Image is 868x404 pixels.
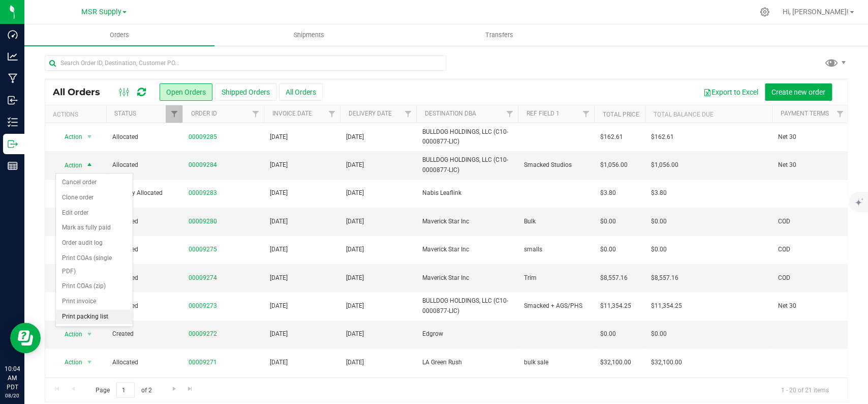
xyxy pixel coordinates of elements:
[773,382,837,397] span: 1 - 20 of 21 items
[783,8,849,16] span: Hi, [PERSON_NAME]!
[600,245,616,254] span: $0.00
[83,130,96,144] span: select
[83,355,96,369] span: select
[524,160,572,170] span: Smacked Studios
[215,83,276,101] button: Shipped Orders
[56,294,133,309] li: Print invoice
[771,88,825,96] span: Create new order
[645,105,772,123] th: Total Balance Due
[189,245,217,254] a: 00009275
[270,358,288,367] span: [DATE]
[651,301,682,311] span: $11,354.25
[189,188,217,198] a: 00009283
[524,273,537,283] span: Trim
[778,160,842,170] span: Net 30
[160,83,212,101] button: Open Orders
[600,132,623,142] span: $162.61
[422,127,512,147] span: BULLDOG HOLDINGS, LLC (C10-0000877-LIC)
[112,132,176,142] span: Allocated
[8,30,18,40] inline-svg: Dashboard
[651,217,667,226] span: $0.00
[524,358,548,367] span: bulk sale
[346,160,364,170] span: [DATE]
[651,329,667,339] span: $0.00
[8,51,18,62] inline-svg: Analytics
[399,105,416,123] a: Filter
[55,327,83,341] span: Action
[87,382,160,398] span: Page of 2
[189,329,217,339] a: 00009272
[831,105,848,123] a: Filter
[765,83,832,101] button: Create new order
[114,110,136,117] a: Status
[758,7,771,17] div: Manage settings
[5,392,20,399] p: 08/20
[270,217,288,226] span: [DATE]
[112,160,176,170] span: Allocated
[56,236,133,251] li: Order audit log
[24,24,214,46] a: Orders
[55,158,83,172] span: Action
[422,358,512,367] span: LA Green Rush
[112,217,176,226] span: Allocated
[424,110,476,117] a: Destination DBA
[422,188,512,198] span: Nabis Leaflink
[189,273,217,283] a: 00009274
[524,245,542,254] span: smalls
[526,110,559,117] a: Ref Field 1
[501,105,518,123] a: Filter
[524,217,536,226] span: Bulk
[8,95,18,105] inline-svg: Inbound
[346,217,364,226] span: [DATE]
[346,273,364,283] span: [DATE]
[651,160,678,170] span: $1,056.00
[96,31,143,40] span: Orders
[189,160,217,170] a: 00009284
[272,110,312,117] a: Invoice Date
[651,245,667,254] span: $0.00
[53,111,102,118] div: Actions
[189,301,217,311] a: 00009273
[422,329,512,339] span: Edgrow
[422,217,512,226] span: Maverick Star Inc
[346,132,364,142] span: [DATE]
[189,132,217,142] a: 00009285
[422,296,512,315] span: BULLDOG HOLDINGS, LLC (C10-0000877-LIC)
[83,158,96,172] span: select
[55,130,83,144] span: Action
[167,382,181,396] a: Go to the next page
[602,111,639,118] a: Total Price
[56,190,133,206] li: Clone order
[577,105,594,123] a: Filter
[778,273,842,283] span: COD
[83,327,96,341] span: select
[10,323,41,353] iframe: Resource center
[270,329,288,339] span: [DATE]
[346,301,364,311] span: [DATE]
[191,110,216,117] a: Order ID
[404,24,594,46] a: Transfers
[600,160,628,170] span: $1,056.00
[651,132,674,142] span: $162.61
[348,110,391,117] a: Delivery Date
[116,382,135,398] input: 1
[5,364,20,392] p: 10:04 AM PDT
[600,217,616,226] span: $0.00
[279,83,323,101] button: All Orders
[651,273,678,283] span: $8,557.16
[189,358,217,367] a: 00009271
[56,175,133,190] li: Cancel order
[8,73,18,83] inline-svg: Manufacturing
[56,206,133,221] li: Edit order
[183,382,198,396] a: Go to the last page
[422,245,512,254] span: Maverick Star Inc
[270,132,288,142] span: [DATE]
[112,245,176,254] span: Allocated
[651,358,682,367] span: $32,100.00
[422,273,512,283] span: Maverick Star Inc
[112,273,176,283] span: Allocated
[270,245,288,254] span: [DATE]
[55,355,83,369] span: Action
[524,301,582,311] span: Smacked + AGS/PHS
[112,329,176,339] span: Created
